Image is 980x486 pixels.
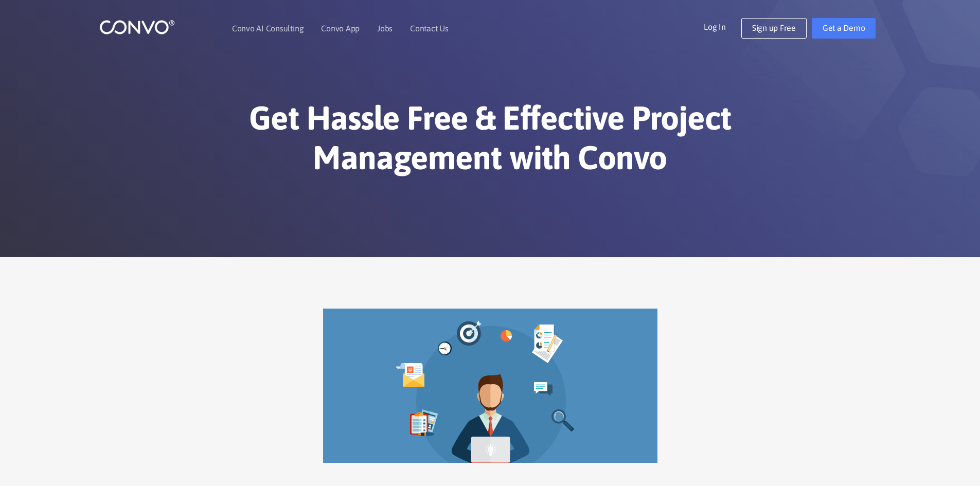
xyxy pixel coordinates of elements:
[704,18,741,34] a: Log In
[741,18,807,39] a: Sign up Free
[232,24,304,32] a: Convo AI Consulting
[321,24,360,32] a: Convo App
[377,24,393,32] a: Jobs
[99,19,175,35] img: logo_1.png
[323,309,657,463] img: Convo-Project-Management
[812,18,876,39] a: Get a Demo
[410,24,449,32] a: Contact Us
[205,98,776,185] h1: Get Hassle Free & Effective Project Management with Convo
